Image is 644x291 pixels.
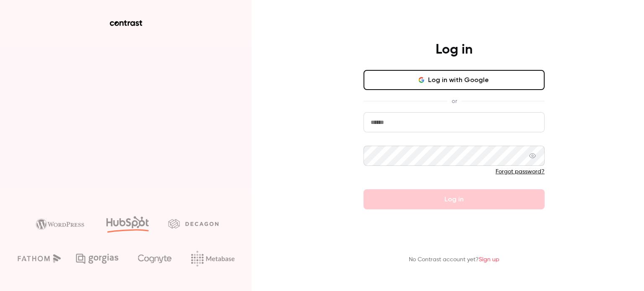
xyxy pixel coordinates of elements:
img: decagon [168,219,218,228]
a: Forgot password? [496,169,545,175]
span: or [447,97,461,106]
p: No Contrast account yet? [409,255,499,264]
h4: Log in [436,41,473,58]
a: Sign up [479,257,499,263]
button: Log in with Google [364,70,545,90]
